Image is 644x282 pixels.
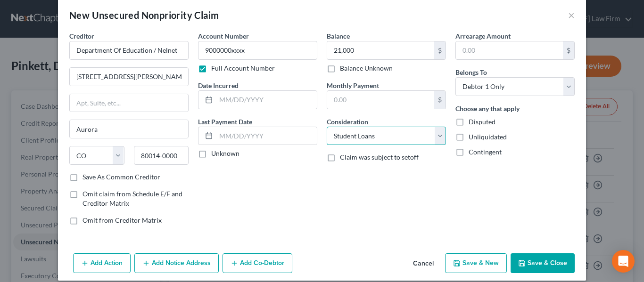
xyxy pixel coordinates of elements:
label: Save As Common Creditor [83,172,160,182]
label: Arrearage Amount [455,31,511,41]
input: 0.00 [327,41,434,59]
span: Omit claim from Schedule E/F and Creditor Matrix [83,190,182,207]
span: Claim was subject to setoff [340,153,419,161]
input: MM/DD/YYYY [216,91,317,109]
span: Omit from Creditor Matrix [83,216,162,224]
input: 0.00 [456,41,563,59]
label: Unknown [211,149,239,158]
button: Cancel [405,254,441,273]
span: Belongs To [455,68,487,76]
input: Apt, Suite, etc... [70,94,188,112]
button: Add Notice Address [134,253,219,273]
input: Enter zip... [134,146,189,165]
label: Choose any that apply [455,104,520,113]
div: $ [563,41,574,59]
label: Full Account Number [211,64,275,73]
input: -- [198,41,317,60]
button: Add Action [73,253,131,273]
label: Consideration [327,117,368,127]
div: $ [434,91,446,109]
label: Monthly Payment [327,81,379,90]
button: Save & Close [511,253,575,273]
input: MM/DD/YYYY [216,127,317,145]
button: Add Co-Debtor [223,253,292,273]
input: Enter address... [70,68,188,86]
button: × [568,9,575,21]
label: Account Number [198,31,249,41]
span: Unliquidated [469,133,507,141]
input: 0.00 [327,91,434,109]
span: Creditor [69,32,94,40]
div: Open Intercom Messenger [612,250,635,273]
div: New Unsecured Nonpriority Claim [69,8,219,22]
label: Balance Unknown [340,64,393,73]
span: Contingent [469,148,502,156]
input: Search creditor by name... [69,41,189,60]
label: Date Incurred [198,81,239,90]
label: Balance [327,31,350,41]
label: Last Payment Date [198,117,252,127]
input: Enter city... [70,120,188,138]
button: Save & New [445,253,507,273]
span: Disputed [469,118,495,126]
div: $ [434,41,446,59]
